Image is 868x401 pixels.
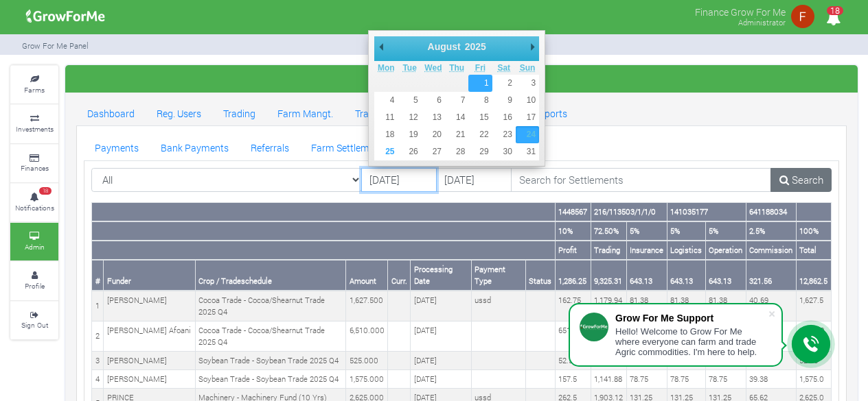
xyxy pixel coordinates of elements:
[10,262,58,300] a: Profile
[492,126,516,143] button: 23
[21,320,48,330] small: Sign Out
[445,109,468,126] button: 14
[25,281,45,291] small: Profile
[84,133,150,160] a: Payments
[471,291,525,321] td: ussd
[746,221,796,241] th: 2.5%
[667,221,705,241] th: 5%
[555,370,591,389] td: 157.5
[10,223,58,260] a: Admin
[346,352,388,370] td: 525.000
[104,352,196,370] td: [PERSON_NAME]
[738,17,786,27] small: Administrator
[615,326,768,357] div: Hello! Welcome to Grow For Me where everyone can farm and trade Agric commodities. I'm here to help.
[25,242,45,252] small: Admin
[266,99,344,126] a: Farm Mangt.
[492,143,516,160] button: 30
[374,36,388,57] button: Previous Month
[667,241,705,260] th: Logistics
[626,260,667,291] th: 643.13
[22,40,89,51] small: Grow For Me Panel
[705,291,746,321] td: 81.38
[591,291,626,321] td: 1,179.94
[344,99,422,126] a: Trade Mangt.
[468,126,492,143] button: 22
[796,260,831,291] th: 12,862.5
[411,291,472,321] td: [DATE]
[195,321,346,352] td: Cocoa Trade - Cocoa/Shearnut Trade 2025 Q4
[626,370,667,389] td: 78.75
[705,241,746,260] th: Operation
[492,75,516,92] button: 2
[615,313,768,324] div: Grow For Me Support
[523,99,578,126] a: Reports
[626,221,667,241] th: 5%
[10,302,58,339] a: Sign Out
[468,75,492,92] button: 1
[195,352,346,370] td: Soybean Trade - Soybean Trade 2025 Q4
[492,92,516,109] button: 9
[591,241,626,260] th: Trading
[555,260,591,291] th: 1,286.25
[195,291,346,321] td: Cocoa Trade - Cocoa/Shearnut Trade 2025 Q4
[695,3,786,19] p: Finance Grow For Me
[820,13,847,26] a: 18
[667,260,705,291] th: 643.13
[398,126,421,143] button: 19
[402,63,416,73] abbr: Tuesday
[525,36,539,57] button: Next Month
[212,99,266,126] a: Trading
[555,241,591,260] th: Profit
[591,203,667,221] th: 216/113503/1/1/0
[591,260,626,291] th: 9,325.31
[746,203,796,221] th: 641188034
[361,168,437,193] input: DD/MM/YYYY
[471,260,525,291] th: Payment Type
[516,92,539,109] button: 10
[516,109,539,126] button: 17
[104,291,196,321] td: [PERSON_NAME]
[92,352,104,370] td: 3
[346,260,388,291] th: Amount
[497,63,510,73] abbr: Saturday
[104,260,196,291] th: Funder
[10,184,58,221] a: 18 Notifications
[195,370,346,389] td: Soybean Trade - Soybean Trade 2025 Q4
[516,75,539,92] button: 3
[468,143,492,160] button: 29
[411,370,472,389] td: [DATE]
[789,3,816,30] img: growforme image
[422,92,445,109] button: 6
[378,63,395,73] abbr: Monday
[796,241,831,260] th: Total
[511,168,772,193] input: Search for Settlements
[445,92,468,109] button: 7
[21,3,110,30] img: growforme image
[195,260,346,291] th: Crop / Tradeschedule
[626,241,667,260] th: Insurance
[76,99,146,126] a: Dashboard
[746,260,796,291] th: 321.56
[411,352,472,370] td: [DATE]
[10,105,58,143] a: Investments
[667,370,705,389] td: 78.75
[705,260,746,291] th: 643.13
[555,352,591,370] td: 52.5
[626,291,667,321] td: 81.38
[10,66,58,104] a: Farms
[746,241,796,260] th: Commission
[705,370,746,389] td: 78.75
[424,63,442,73] abbr: Wednesday
[827,6,843,15] span: 18
[468,109,492,126] button: 15
[24,85,45,95] small: Farms
[426,36,463,57] div: August
[445,126,468,143] button: 21
[516,143,539,160] button: 31
[796,221,831,241] th: 100%
[516,126,539,143] button: 24
[146,99,212,126] a: Reg. Users
[398,92,421,109] button: 5
[591,370,626,389] td: 1,141.88
[525,260,555,291] th: Status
